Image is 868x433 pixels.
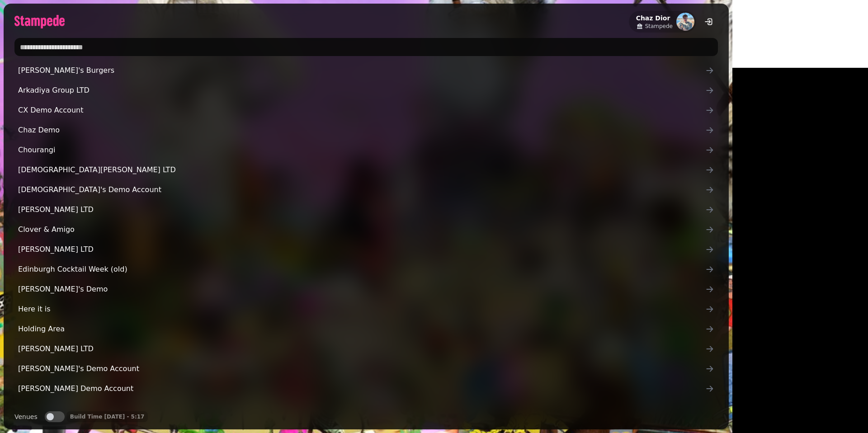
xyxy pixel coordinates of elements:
label: Venues [14,411,38,422]
span: CX Demo Account [18,105,705,116]
a: [PERSON_NAME] LTD [14,201,718,219]
a: Here it is [14,300,718,318]
span: [PERSON_NAME]'s Demo Account [18,363,705,374]
span: Phat Buns [18,403,705,414]
a: [DEMOGRAPHIC_DATA]'s Demo Account [14,181,718,199]
a: CX Demo Account [14,101,718,119]
span: [PERSON_NAME]'s Burgers [18,65,705,76]
span: Holding Area [18,324,705,334]
h2: Chaz Dior [636,14,673,23]
span: Stampede [645,23,673,30]
span: Arkadiya Group LTD [18,85,705,96]
img: aHR0cHM6Ly93d3cuZ3JhdmF0YXIuY29tL2F2YXRhci83OGExYjYxODc2MzU1NDBmNTZkNzNhODM1OWFmMjllZj9zPTE1MCZkP... [676,13,694,31]
span: [PERSON_NAME] LTD [18,244,705,255]
a: [PERSON_NAME]'s Burgers [14,61,718,80]
a: Holding Area [14,320,718,338]
span: [PERSON_NAME] LTD [18,344,705,354]
span: Chaz Demo [18,125,705,136]
a: [PERSON_NAME] LTD [14,340,718,358]
span: [DEMOGRAPHIC_DATA][PERSON_NAME] LTD [18,165,705,175]
p: Build Time [DATE] - 5:17 [70,413,145,420]
a: [PERSON_NAME]'s Demo Account [14,360,718,378]
a: Stampede [636,23,673,30]
a: Phat Buns [14,400,718,418]
a: Clover & Amigo [14,221,718,239]
span: Clover & Amigo [18,224,705,235]
img: logo [14,15,65,28]
span: [PERSON_NAME] LTD [18,204,705,215]
a: [PERSON_NAME] LTD [14,240,718,259]
span: Here it is [18,304,705,315]
a: Chourangi [14,141,718,159]
a: Arkadiya Group LTD [14,81,718,99]
span: Chourangi [18,145,705,155]
a: [DEMOGRAPHIC_DATA][PERSON_NAME] LTD [14,161,718,179]
span: [PERSON_NAME] Demo Account [18,383,705,394]
span: Edinburgh Cocktail Week (old) [18,264,705,275]
button: logout [700,13,718,31]
a: [PERSON_NAME]'s Demo [14,280,718,298]
span: [DEMOGRAPHIC_DATA]'s Demo Account [18,184,705,195]
span: [PERSON_NAME]'s Demo [18,284,705,295]
a: Edinburgh Cocktail Week (old) [14,260,718,278]
a: Chaz Demo [14,121,718,139]
a: [PERSON_NAME] Demo Account [14,380,718,398]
